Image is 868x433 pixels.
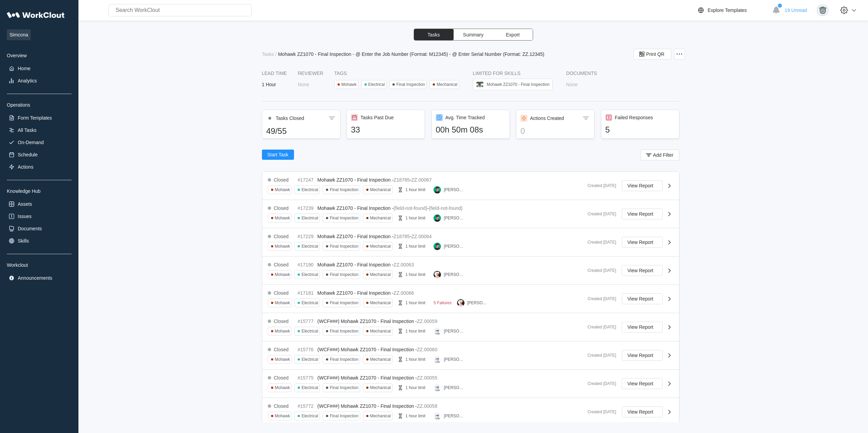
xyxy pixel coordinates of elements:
[18,164,33,170] div: Actions
[7,212,72,221] a: Issues
[394,290,414,296] mark: ZZ.00066
[275,329,290,334] div: Mohawk
[330,187,358,192] div: Final Inspection
[18,226,42,231] div: Documents
[414,29,454,40] button: Tasks
[262,150,294,160] button: Start Task
[298,347,315,352] div: #15776
[7,236,72,246] a: Skills
[330,216,358,220] div: Final Inspection
[582,268,616,273] div: Created [DATE]
[7,64,72,73] a: Home
[108,4,252,16] input: Search WorkClout
[7,162,72,172] a: Actions
[7,138,72,147] a: On-Demand
[7,150,72,159] a: Schedule
[301,272,318,277] div: Electrical
[274,375,289,381] div: Closed
[444,329,465,334] div: [PERSON_NAME]
[476,80,484,89] img: car.png
[318,319,417,324] span: (WCF###) Mohawk ZZ1070 - Final Inspection -
[444,357,465,362] div: [PERSON_NAME]
[361,115,394,120] div: Tasks Past Due
[18,152,38,157] div: Schedule
[622,237,663,248] button: View Report
[433,243,441,250] img: user.png
[278,51,544,57] div: Mohawk ZZ1070 - Final Inspection - @ Enter the Job Number (Format: M12345) - @ Enter Serial Numbe...
[433,327,441,335] img: clout-01.png
[7,125,72,135] a: All Tasks
[298,82,309,87] div: None
[634,49,671,60] button: Print QR
[628,381,653,386] span: View Report
[433,214,441,222] img: user.png
[318,177,394,183] span: Mohawk ZZ1070 - Final Inspection -
[582,409,616,414] div: Created [DATE]
[406,414,426,418] div: 1 hour limit
[628,296,653,301] span: View Report
[582,353,616,358] div: Created [DATE]
[622,180,663,191] button: View Report
[275,414,290,418] div: Mohawk
[262,200,679,228] a: Closed#17239Mohawk ZZ1070 - Final Inspection -{field-not-found}-{field-not-found}MohawkElectrical...
[274,205,289,211] div: Closed
[622,293,663,304] button: View Report
[7,224,72,233] a: Documents
[7,76,72,86] a: Analytics
[7,188,72,194] div: Knowledge Hub
[262,313,679,341] a: Closed#15777(WCF###) Mohawk ZZ1070 - Final Inspection -ZZ.00059MohawkElectricalFinal InspectionMe...
[394,234,410,239] mark: Z18785
[262,172,679,200] a: Closed#17247Mohawk ZZ1070 - Final Inspection -Z18785-ZZ.00067MohawkElectricalFinal InspectionMech...
[582,381,616,386] div: Created [DATE]
[274,403,289,409] div: Closed
[276,115,304,121] div: Tasks Closed
[530,115,564,121] div: Actions Created
[622,378,663,389] button: View Report
[406,187,426,192] div: 1 hour limit
[396,82,425,87] div: Final Inspection
[433,384,441,391] img: clout-01.png
[267,152,289,157] span: Start Task
[275,187,290,192] div: Mohawk
[330,357,358,362] div: Final Inspection
[406,300,426,305] div: 1 hour limit
[298,262,315,267] div: #17190
[275,272,290,277] div: Mohawk
[622,322,663,333] button: View Report
[582,240,616,245] div: Created [DATE]
[463,32,484,37] span: Summary
[318,403,417,409] span: (WCF###) Mohawk ZZ1070 - Final Inspection -
[406,329,426,334] div: 1 hour limit
[566,82,577,87] div: None
[428,32,440,37] span: Tasks
[394,262,414,267] mark: ZZ.00063
[18,214,31,219] div: Issues
[427,205,429,211] span: -
[622,406,663,417] button: View Report
[406,385,426,390] div: 1 hour limit
[370,357,391,362] div: Mechanical
[406,357,426,362] div: 1 hour limit
[785,7,807,13] span: 19 Unread
[406,216,426,220] div: 1 hour limit
[275,300,290,305] div: Mohawk
[275,216,290,220] div: Mohawk
[334,71,462,76] div: Tags
[262,71,287,76] div: LEAD TIME
[275,357,290,362] div: Mohawk
[298,403,315,409] div: #15772
[628,353,653,358] span: View Report
[628,268,653,273] span: View Report
[429,205,462,211] mark: {field-not-found}
[7,29,31,40] span: Simcona
[18,78,37,83] div: Analytics
[262,398,679,426] a: Closed#15772(WCF###) Mohawk ZZ1070 - Final Inspection -ZZ.00058MohawkElectricalFinal InspectionMe...
[653,153,674,157] span: Add Filter
[444,414,465,418] div: [PERSON_NAME]
[370,272,391,277] div: Mechanical
[318,375,417,381] span: (WCF###) Mohawk ZZ1070 - Final Inspection -
[274,347,289,352] div: Closed
[445,115,485,120] div: Avg. Time Tracked
[262,370,679,398] a: Closed#15775(WCF###) Mohawk ZZ1070 - Final Inspection -ZZ.00055MohawkElectricalFinal InspectionMe...
[628,183,653,188] span: View Report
